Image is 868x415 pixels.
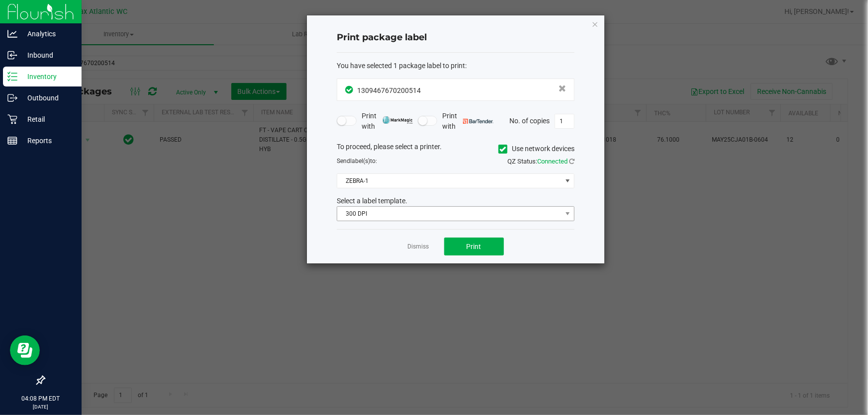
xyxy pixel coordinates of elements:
[337,207,562,221] span: 300 DPI
[7,29,17,39] inline-svg: Analytics
[337,62,465,70] span: You have selected 1 package label to print
[498,144,575,154] label: Use network devices
[463,119,493,124] img: bartender.png
[383,116,413,124] img: mark_magic_cybra.png
[537,158,568,165] span: Connected
[442,111,493,132] span: Print with
[7,93,17,103] inline-svg: Outbound
[507,158,575,165] span: QZ Status:
[7,50,17,60] inline-svg: Inbound
[444,238,504,255] button: Print
[7,72,17,82] inline-svg: Inventory
[329,196,582,206] div: Select a label template.
[7,136,17,146] inline-svg: Reports
[337,158,377,165] span: Send to:
[4,403,77,411] p: [DATE]
[7,114,17,124] inline-svg: Retail
[408,243,429,251] a: Dismiss
[350,158,370,165] span: label(s)
[17,71,77,83] p: Inventory
[10,335,40,365] iframe: Resource center
[17,28,77,40] p: Analytics
[467,243,482,250] span: Print
[17,113,77,125] p: Retail
[337,174,562,188] span: ZEBRA-1
[329,142,582,157] div: To proceed, please select a printer.
[17,92,77,104] p: Outbound
[4,394,77,403] p: 04:08 PM EDT
[337,31,575,44] h4: Print package label
[357,86,421,94] span: 1309467670200514
[345,84,355,95] span: In Sync
[509,116,550,124] span: No. of copies
[337,61,575,71] div: :
[362,111,413,132] span: Print with
[17,49,77,61] p: Inbound
[17,135,77,147] p: Reports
